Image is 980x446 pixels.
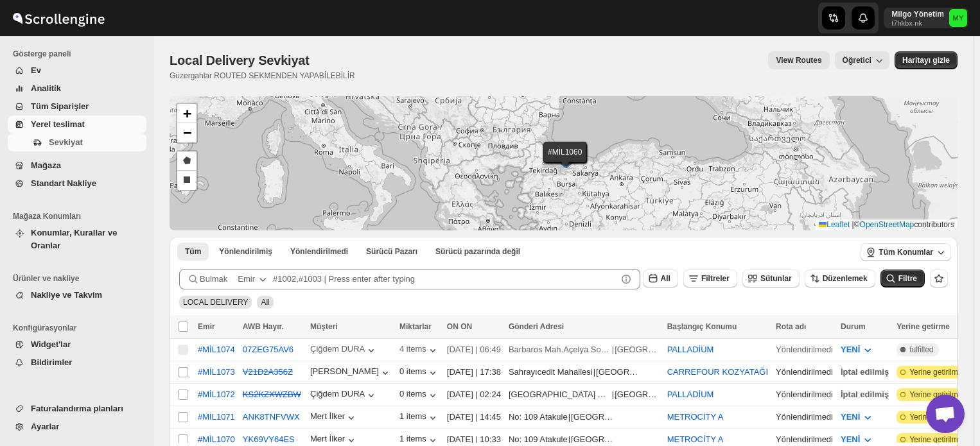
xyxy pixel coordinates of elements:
[399,344,439,357] button: 4 items
[884,8,968,28] button: User menu
[902,55,950,65] span: Haritayı gizle
[310,344,378,357] button: Çiğdem DURA
[556,153,575,167] img: Marker
[555,153,574,167] img: Marker
[447,322,472,331] span: ON ON
[949,9,967,27] span: Milgo Yönetim
[447,343,501,356] div: [DATE] | 06:49
[31,228,117,250] span: Konumlar, Kurallar ve Oranlar
[509,411,568,424] div: No: 109 Atakule
[509,366,593,379] div: Sahrayıcedit Mahallesi
[776,343,833,356] div: Yönlendirilmedi
[31,160,61,170] span: Mağaza
[198,322,215,331] span: Emir
[8,80,146,98] button: Analitik
[843,56,871,65] span: Öğretici
[909,390,974,400] span: Yerine getirilmemiş
[13,323,148,333] span: Konfigürasyonlar
[310,389,378,402] div: Çiğdem DURA
[8,354,146,372] button: Bildirimler
[447,411,501,424] div: [DATE] | 14:45
[200,273,227,286] span: Bulmak
[852,220,854,229] span: |
[447,433,501,446] div: [DATE] | 10:33
[509,388,660,401] div: |
[31,422,59,431] span: Ayarlar
[243,390,301,399] button: KS2KZXWZBW
[8,336,146,354] button: Widget'lar
[667,345,714,354] button: PALLADİUM
[742,270,800,287] button: Sütunlar
[8,400,146,418] button: Faturalandırma planları
[897,322,950,331] span: Yerine getirme
[667,322,737,331] span: Başlangıç Konumu
[661,274,670,283] span: All
[310,322,338,331] span: Müşteri
[891,9,944,19] p: Milgo Yönetim
[243,434,295,444] button: YK69VY64ES
[860,220,914,229] a: OpenStreetMap
[880,270,925,287] button: Filtre
[879,247,933,257] span: Tüm Konumlar
[509,388,611,401] div: [GEOGRAPHIC_DATA] Açelya Sokak Ağaoğlu Moontown Sitesi A1-2 Blok D:8
[909,434,974,445] span: Yerine getirilmemiş
[198,412,235,422] div: #MİL1071
[841,434,860,444] span: YENİ
[509,322,564,331] span: Gönderi Adresi
[841,322,866,331] span: Durum
[776,366,833,379] div: Yönlendirilmedi
[909,367,974,377] span: Yerine getirilmemiş
[8,62,146,80] button: Ev
[183,298,248,307] span: LOCAL DELIVERY
[428,243,528,261] button: Un-claimable
[841,388,889,401] div: İptal edilmiş
[310,366,392,379] div: [PERSON_NAME]
[509,433,568,446] div: No: 109 Atakule
[816,219,958,230] div: © contributors
[310,411,358,424] button: Mert İlker
[31,119,85,129] span: Yerel teslimat
[177,243,209,261] button: All
[895,51,958,69] button: Map action label
[898,274,917,283] span: Filtre
[841,345,860,354] span: YENİ
[643,270,678,287] button: All
[768,51,829,69] button: view route
[615,343,660,356] div: [GEOGRAPHIC_DATA]
[667,412,724,422] button: METROCİTY A
[243,345,293,354] button: 07ZEG75AV6
[185,246,201,257] span: Tüm
[447,388,501,401] div: [DATE] | 02:24
[909,412,974,422] span: Yerine getirilmemiş
[556,152,575,166] img: Marker
[399,389,439,402] div: 0 items
[805,270,875,287] button: Düzenlemek
[909,345,933,355] span: fulfilled
[31,404,123,413] span: Faturalandırma planları
[198,390,235,399] button: #MİL1072
[399,322,432,331] span: Miktarlar
[399,366,439,379] button: 0 items
[701,274,730,283] span: Filtreler
[667,434,724,444] button: METROCİTY A
[243,367,293,377] s: V21D2A356Z
[13,273,148,284] span: Ürünler ve nakliye
[183,124,191,141] span: −
[198,367,235,377] button: #MİL1073
[399,411,439,424] div: 1 items
[447,366,501,379] div: [DATE] | 17:38
[819,220,850,229] a: Leaflet
[435,246,520,257] span: Sürücü pazarında değil
[776,433,833,446] div: Yönlendirilmedi
[366,246,417,257] span: Sürücü Pazarı
[31,178,96,188] span: Standart Nakliye
[8,286,146,304] button: Nakliye ve Takvim
[509,366,660,379] div: |
[861,243,951,261] button: Tüm Konumlar
[13,49,148,59] span: Gösterge paneli
[243,322,284,331] span: AWB Hayır.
